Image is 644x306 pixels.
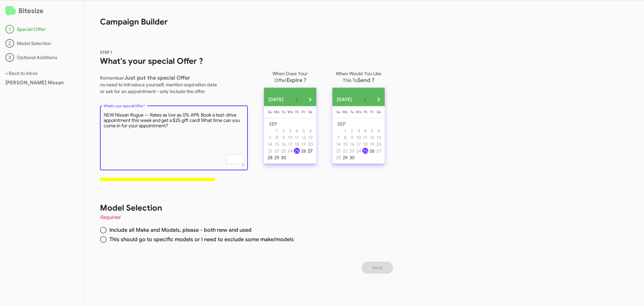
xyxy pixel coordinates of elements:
[287,134,293,141] button: September 10, 2025
[375,147,382,154] button: September 27, 2025
[369,141,375,147] div: 19
[100,56,248,67] h1: What's your special Offer ?
[335,147,342,154] button: September 21, 2025
[100,50,112,55] span: STEP 1
[5,79,78,86] div: [PERSON_NAME] Nissan
[376,128,382,134] div: 6
[307,141,313,147] div: 20
[286,77,306,84] span: Expire ?
[376,141,382,147] div: 20
[348,134,355,141] button: September 9, 2025
[301,141,307,147] div: 19
[358,77,374,84] span: Send ?
[369,141,375,147] button: September 19, 2025
[358,93,372,106] button: Previous month
[282,110,285,114] span: Tu
[335,141,341,147] div: 14
[348,147,355,154] button: September 23, 2025
[301,128,307,134] div: 5
[5,25,14,34] div: 1
[335,121,382,127] td: SEP
[280,154,287,161] button: September 30, 2025
[100,203,380,213] h1: Model Selection
[303,93,317,106] button: Next month
[280,155,286,161] div: 30
[362,128,368,134] div: 4
[280,141,286,147] div: 16
[342,147,348,154] button: September 22, 2025
[274,110,280,114] span: Mo
[287,134,293,140] div: 10
[287,128,293,134] div: 3
[369,128,375,134] div: 5
[302,110,305,114] span: Fr
[369,127,375,134] button: September 5, 2025
[342,127,348,134] button: September 1, 2025
[342,134,348,140] div: 8
[293,134,300,141] button: September 11, 2025
[267,121,314,127] td: SEP
[348,141,355,147] button: September 16, 2025
[290,93,303,106] button: Previous month
[332,68,385,84] p: When Would You Like This To
[362,134,369,141] button: September 11, 2025
[287,110,293,114] span: We
[300,141,307,147] button: September 19, 2025
[287,141,293,147] div: 17
[280,127,287,134] button: September 2, 2025
[372,262,382,274] span: Next
[369,134,375,141] button: September 12, 2025
[287,141,293,147] button: September 17, 2025
[267,141,273,147] button: September 14, 2025
[349,128,355,134] div: 2
[375,127,382,134] button: September 6, 2025
[294,128,300,134] div: 4
[342,134,348,141] button: September 8, 2025
[5,53,14,62] div: 3
[5,70,38,76] a: < Back to inbox
[355,127,362,134] button: September 3, 2025
[342,110,348,114] span: Mo
[372,93,385,106] button: Next month
[342,154,348,161] button: September 29, 2025
[84,0,396,27] h1: Campaign Builder
[294,134,300,140] div: 11
[273,141,280,147] button: September 15, 2025
[268,110,272,114] span: Su
[342,141,348,147] button: September 15, 2025
[335,141,342,147] button: September 14, 2025
[267,154,273,161] button: September 28, 2025
[362,141,369,147] button: September 18, 2025
[335,148,341,154] div: 21
[307,141,314,147] button: September 20, 2025
[294,148,300,154] div: 25
[307,127,314,134] button: September 6, 2025
[300,127,307,134] button: September 5, 2025
[355,134,362,141] button: September 10, 2025
[287,147,293,154] button: September 24, 2025
[375,134,382,141] button: September 13, 2025
[100,213,380,221] h4: Required
[362,127,369,134] button: September 4, 2025
[5,39,78,48] div: Model Selection
[369,134,375,140] div: 12
[280,141,287,147] button: September 16, 2025
[274,141,280,147] div: 15
[280,134,286,140] div: 9
[356,128,362,134] div: 3
[273,134,280,141] button: September 8, 2025
[293,141,300,147] button: September 18, 2025
[356,141,362,147] div: 17
[348,154,355,161] button: September 30, 2025
[355,147,362,154] button: September 24, 2025
[349,141,355,147] div: 16
[5,6,16,17] img: logo-minimal.svg
[307,134,313,140] div: 13
[301,148,307,154] div: 26
[287,148,293,154] div: 24
[307,128,313,134] div: 6
[293,147,300,154] button: September 25, 2025
[342,155,348,161] div: 29
[274,134,280,140] div: 8
[274,148,280,154] div: 22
